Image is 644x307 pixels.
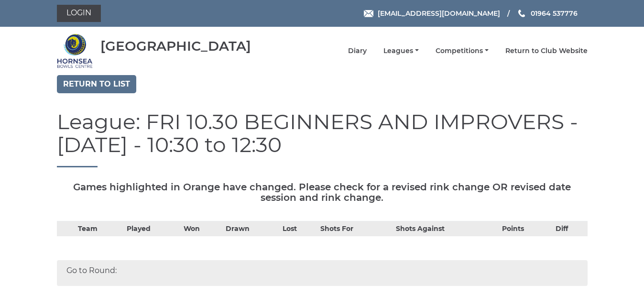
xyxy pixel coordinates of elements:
[318,221,393,236] th: Shots For
[436,46,489,55] a: Competitions
[57,182,588,203] h5: Games highlighted in Orange have changed. Please check for a revised rink change OR revised date ...
[378,9,500,18] span: [EMAIL_ADDRESS][DOMAIN_NAME]
[57,110,588,167] h1: League: FRI 10.30 BEGINNERS AND IMPROVERS - [DATE] - 10:30 to 12:30
[280,221,318,236] th: Lost
[348,46,367,55] a: Diary
[518,10,525,17] img: Phone us
[364,10,373,17] img: Email
[517,8,578,19] a: Phone us 01964 537776
[181,221,223,236] th: Won
[57,5,101,22] a: Login
[364,8,500,19] a: Email [EMAIL_ADDRESS][DOMAIN_NAME]
[223,221,280,236] th: Drawn
[393,221,500,236] th: Shots Against
[76,221,124,236] th: Team
[100,39,251,54] div: [GEOGRAPHIC_DATA]
[57,75,136,93] a: Return to list
[500,221,553,236] th: Points
[553,221,588,236] th: Diff
[124,221,181,236] th: Played
[57,260,588,286] div: Go to Round:
[505,46,588,55] a: Return to Club Website
[57,33,93,69] img: Hornsea Bowls Centre
[383,46,419,55] a: Leagues
[531,9,578,18] span: 01964 537776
